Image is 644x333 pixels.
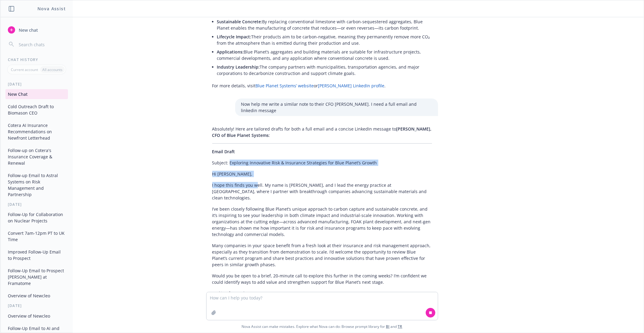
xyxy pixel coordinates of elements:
[241,101,432,114] p: Now help me write a similar note to their CFO [PERSON_NAME]. I need a full email and linkedin mes...
[256,83,314,89] a: Blue Planet Systems’ website
[212,160,432,166] p: Subject: Exploring Innovative Risk & Insurance Strategies for Blue Planet’s Growth
[217,47,432,63] li: Blue Planet’s aggregates and building materials are suitable for infrastructure projects, commerc...
[42,67,62,72] p: All accounts
[217,32,432,47] li: Their products aim to be carbon-negative, meaning they permanently remove more CO₂ from the atmos...
[5,89,68,99] button: New Chat
[5,311,68,321] button: Overview of Newcleo
[1,57,73,62] div: Chat History
[11,67,38,72] p: Current account
[5,102,68,118] button: Cold Outreach Draft to Biomason CEO
[212,206,432,238] p: I’ve been closely following Blue Planet’s unique approach to carbon capture and sustainable concr...
[212,242,432,268] p: Many companies in your space benefit from a fresh look at their insurance and risk management app...
[1,82,73,87] div: [DATE]
[5,247,68,263] button: Improved Follow-Up Email to Prospect
[217,49,244,55] span: Applications:
[37,5,66,12] h1: Nova Assist
[212,82,432,89] p: For more details, visit or .
[212,290,432,296] p: Looking forward to your response.
[318,83,385,89] a: [PERSON_NAME] LinkedIn profile
[217,64,260,70] span: Industry Leadership:
[5,145,68,168] button: Follow-up on Cotera's Insurance Coverage & Renewal
[217,19,262,24] span: Sustainable Concrete:
[5,266,68,288] button: Follow-Up Email to Prospect [PERSON_NAME] at Framatome
[212,182,432,201] p: I hope this finds you well. My name is [PERSON_NAME], and I lead the energy practice at [GEOGRAPH...
[3,320,641,333] span: Nova Assist can make mistakes. Explore what Nova can do: Browse prompt library for and
[212,171,432,177] p: Hi [PERSON_NAME],
[398,324,402,329] a: TR
[18,40,66,49] input: Search chats
[217,63,432,78] li: The company partners with municipalities, transportation agencies, and major corporations to deca...
[5,120,68,143] button: Cotera AI Insurance Recommendations on Newfront Letterhead
[217,17,432,32] li: By replacing conventional limestone with carbon-sequestered aggregates, Blue Planet enables the m...
[212,126,432,138] p: Absolutely! Here are tailored drafts for both a full email and a concise LinkedIn message to :
[217,34,252,40] span: Lifecycle Impact:
[18,27,38,33] span: New chat
[5,209,68,226] button: Follow-Up for Collaboration on Nuclear Projects
[1,202,73,207] div: [DATE]
[212,149,235,154] span: Email Draft
[386,324,390,329] a: BI
[212,273,432,285] p: Would you be open to a brief, 20-minute call to explore this further in the coming weeks? I’m con...
[5,24,68,35] button: New chat
[1,303,73,308] div: [DATE]
[5,228,68,244] button: Convert 7am-12pm PT to UK Time
[5,170,68,199] button: Follow-up Email to Astral Systems on Risk Management and Partnership
[5,291,68,301] button: Overview of Newcleo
